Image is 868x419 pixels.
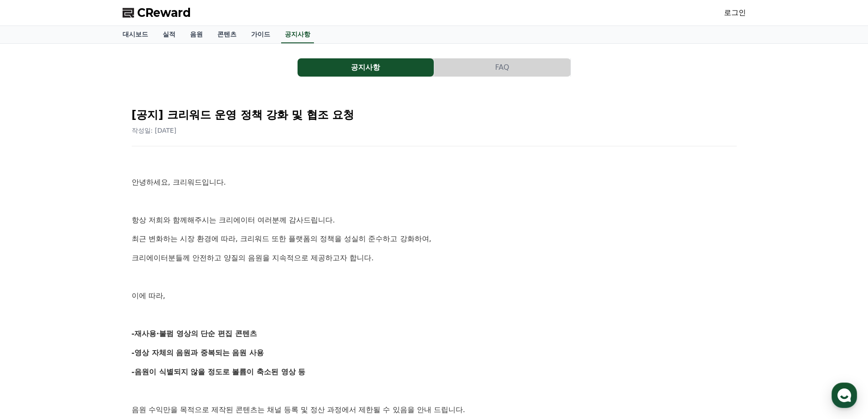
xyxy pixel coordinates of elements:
[132,329,257,338] strong: -재사용·불펌 영상의 단순 편집 콘텐츠
[132,252,737,264] p: 크리에이터분들께 안전하고 양질의 음원을 지속적으로 제공하고자 합니다.
[155,26,183,43] a: 실적
[132,348,264,357] strong: -영상 자체의 음원과 중복되는 음원 사용
[132,404,737,416] p: 음원 수익만을 목적으로 제작된 콘텐츠는 채널 등록 및 정산 과정에서 제한될 수 있음을 안내 드립니다.
[132,367,306,376] strong: -음원이 식별되지 않을 정도로 볼륨이 축소된 영상 등
[132,127,177,134] span: 작성일: [DATE]
[210,26,244,43] a: 콘텐츠
[118,289,175,312] a: 설정
[132,290,737,302] p: 이에 따라,
[115,26,155,43] a: 대시보드
[132,108,737,122] h2: [공지] 크리워드 운영 정책 강화 및 협조 요청
[123,5,191,20] a: CReward
[724,7,746,18] a: 로그인
[298,58,434,77] a: 공지사항
[244,26,277,43] a: 가이드
[434,58,570,77] button: FAQ
[298,58,434,77] button: 공지사항
[132,176,737,188] p: 안녕하세요, 크리워드입니다.
[83,303,94,310] span: 대화
[132,214,737,226] p: 항상 저희와 함께해주시는 크리에이터 여러분께 감사드립니다.
[141,303,152,310] span: 설정
[434,58,571,77] a: FAQ
[60,289,118,312] a: 대화
[183,26,210,43] a: 음원
[3,289,60,312] a: 홈
[29,303,34,310] span: 홈
[132,233,737,245] p: 최근 변화하는 시장 환경에 따라, 크리워드 또한 플랫폼의 정책을 성실히 준수하고 강화하여,
[137,5,191,20] span: CReward
[281,26,314,43] a: 공지사항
